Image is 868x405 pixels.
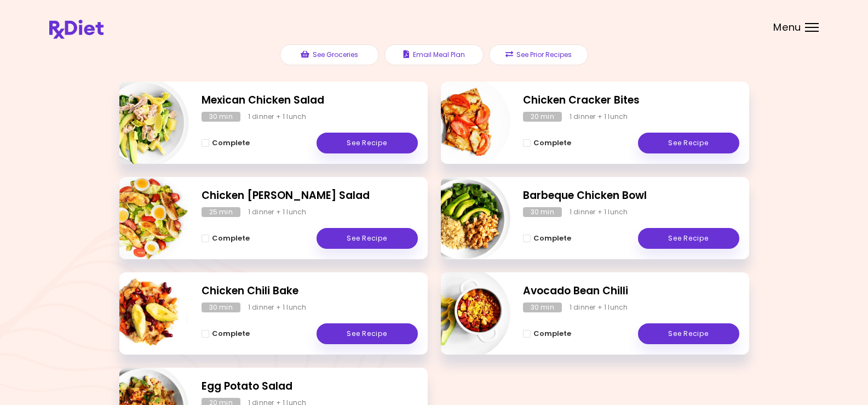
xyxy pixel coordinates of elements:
div: 30 min [523,303,562,312]
a: See Recipe - Chicken Cracker Bites [638,133,739,153]
a: See Recipe - Chicken Chili Bake [317,323,418,344]
button: Complete - Avocado Bean Chilli [523,327,571,340]
a: See Recipe - Avocado Bean Chilli [638,323,739,344]
span: Complete [533,329,571,338]
button: Complete - Barbeque Chicken Bowl [523,232,571,245]
button: Email Meal Plan [384,44,484,65]
img: Info - Chicken Chili Bake [98,268,189,359]
div: 20 min [523,112,562,122]
a: See Recipe - Chicken Cobb Salad [317,228,418,249]
h2: Chicken Cracker Bites [523,93,739,109]
button: Complete - Chicken Cobb Salad [202,232,250,245]
span: Complete [212,329,250,338]
div: 1 dinner + 1 lunch [248,207,307,217]
div: 30 min [523,207,562,217]
h2: Barbeque Chicken Bowl [523,188,739,204]
h2: Mexican Chicken Salad [202,93,418,109]
img: Info - Chicken Cracker Bites [419,77,510,168]
a: See Recipe - Barbeque Chicken Bowl [638,228,739,249]
span: Complete [212,234,250,243]
button: See Prior Recipes [489,44,588,65]
span: Complete [533,234,571,243]
div: 1 dinner + 1 lunch [570,207,628,217]
img: RxDiet [49,20,104,39]
img: Info - Avocado Bean Chilli [419,268,510,359]
img: Info - Barbeque Chicken Bowl [419,173,510,264]
div: 1 dinner + 1 lunch [248,112,307,122]
button: Complete - Chicken Chili Bake [202,327,250,340]
span: Complete [533,139,571,147]
h2: Avocado Bean Chilli [523,283,739,299]
div: 30 min [202,112,240,122]
button: Complete - Mexican Chicken Salad [202,136,250,150]
div: 30 min [202,303,240,312]
div: 1 dinner + 1 lunch [570,112,628,122]
button: See Groceries [280,44,379,65]
h2: Chicken Chili Bake [202,283,418,299]
h2: Egg Potato Salad [202,379,418,395]
h2: Chicken Cobb Salad [202,188,418,204]
img: Info - Mexican Chicken Salad [98,77,189,168]
button: Complete - Chicken Cracker Bites [523,136,571,150]
a: See Recipe - Mexican Chicken Salad [317,133,418,153]
div: 25 min [202,207,240,217]
span: Menu [773,22,801,32]
div: 1 dinner + 1 lunch [570,303,628,312]
span: Complete [212,139,250,147]
div: 1 dinner + 1 lunch [248,303,307,312]
img: Info - Chicken Cobb Salad [98,173,189,264]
